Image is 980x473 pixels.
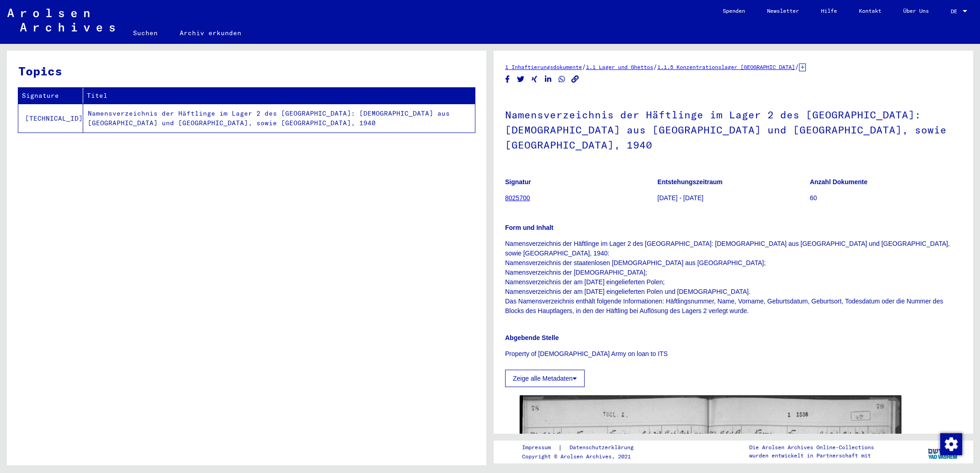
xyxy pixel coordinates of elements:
h3: Topics [18,62,474,80]
p: 60 [810,193,962,203]
button: Share on Facebook [503,74,512,85]
b: Abgebende Stelle [505,334,559,341]
button: Copy link [570,74,580,85]
b: Signatur [505,178,531,186]
div: | [522,443,644,452]
th: Signature [18,88,83,104]
b: Entstehungszeitraum [657,178,722,186]
a: Suchen [122,22,169,44]
a: 1.1.5 Konzentrationslager [GEOGRAPHIC_DATA] [657,64,795,70]
a: Datenschutzerklärung [562,443,644,452]
img: yv_logo.png [926,440,960,463]
button: Share on Xing [530,74,539,85]
a: 1.1 Lager und Ghettos [586,64,653,70]
a: Impressum [522,443,558,452]
p: [DATE] - [DATE] [657,193,809,203]
button: Share on WhatsApp [557,74,567,85]
p: Die Arolsen Archives Online-Collections [749,443,874,452]
a: Archiv erkunden [169,22,252,44]
img: Arolsen_neg.svg [7,9,115,32]
p: Namensverzeichnis der Häftlinge im Lager 2 des [GEOGRAPHIC_DATA]: [DEMOGRAPHIC_DATA] aus [GEOGRAP... [505,239,962,316]
b: Anzahl Dokumente [810,178,868,186]
button: Zeige alle Metadaten [505,370,585,387]
button: Share on LinkedIn [543,74,553,85]
a: 8025700 [505,194,530,202]
th: Titel [83,88,475,104]
span: DE [951,8,961,15]
span: / [795,63,799,71]
a: 1 Inhaftierungsdokumente [505,64,582,70]
img: Zustimmung ändern [940,433,962,455]
td: Namensverzeichnis der Häftlinge im Lager 2 des [GEOGRAPHIC_DATA]: [DEMOGRAPHIC_DATA] aus [GEOGRAP... [83,104,475,133]
h1: Namensverzeichnis der Häftlinge im Lager 2 des [GEOGRAPHIC_DATA]: [DEMOGRAPHIC_DATA] aus [GEOGRAP... [505,94,962,164]
td: [TECHNICAL_ID] [18,104,83,133]
p: wurden entwickelt in Partnerschaft mit [749,452,874,460]
span: / [582,63,586,71]
p: Property of [DEMOGRAPHIC_DATA] Army on loan to ITS [505,349,962,359]
button: Share on Twitter [516,74,526,85]
b: Form und Inhalt [505,224,554,231]
p: Copyright © Arolsen Archives, 2021 [522,452,644,461]
div: Zustimmung ändern [940,433,962,455]
span: / [653,63,657,71]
